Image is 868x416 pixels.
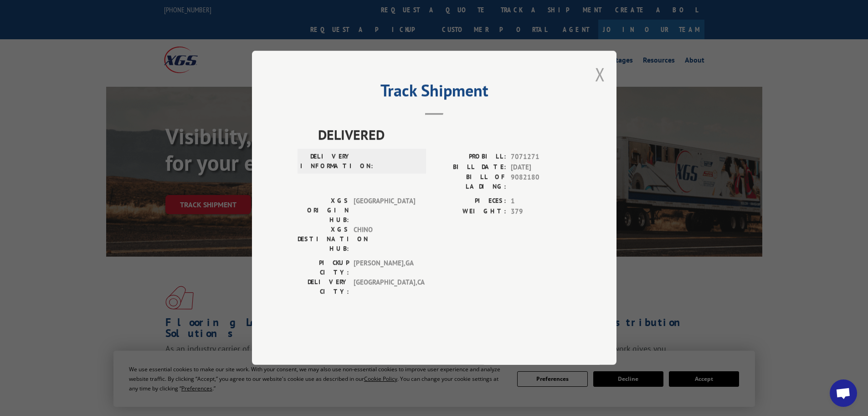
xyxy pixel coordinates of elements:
[595,62,605,86] button: Close modal
[511,162,571,173] span: [DATE]
[354,278,415,297] span: [GEOGRAPHIC_DATA] , CA
[434,162,506,173] label: BILL DATE:
[298,278,349,297] label: DELIVERY CITY:
[511,173,571,192] span: 9082180
[298,84,571,101] h2: Track Shipment
[354,225,415,254] span: CHINO
[434,152,506,163] label: PROBILL:
[298,196,349,225] label: XGS ORIGIN HUB:
[354,258,415,278] span: [PERSON_NAME] , GA
[434,196,506,207] label: PIECES:
[511,196,571,207] span: 1
[511,152,571,163] span: 7071271
[830,379,857,407] div: Open chat
[434,206,506,217] label: WEIGHT:
[298,258,349,278] label: PICKUP CITY:
[300,152,352,171] label: DELIVERY INFORMATION:
[511,206,571,217] span: 379
[318,125,571,145] span: DELIVERED
[434,173,506,192] label: BILL OF LADING:
[298,225,349,254] label: XGS DESTINATION HUB:
[354,196,415,225] span: [GEOGRAPHIC_DATA]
